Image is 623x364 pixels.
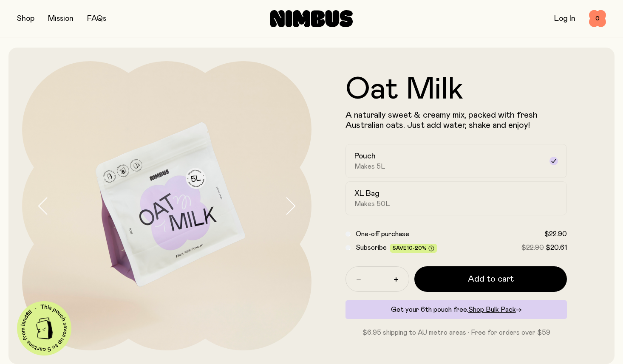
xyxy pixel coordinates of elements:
[356,244,387,251] span: Subscribe
[354,151,376,161] h2: Pouch
[354,162,385,171] span: Makes 5L
[468,273,514,285] span: Add to cart
[414,266,567,292] button: Add to cart
[546,244,567,251] span: $20.61
[354,189,379,199] h2: XL Bag
[521,244,544,251] span: $22.90
[354,200,390,208] span: Makes 50L
[345,327,567,338] p: $6.95 shipping to AU metro areas · Free for orders over $59
[356,231,409,237] span: One-off purchase
[468,306,522,313] a: Shop Bulk Pack→
[345,74,567,105] h1: Oat Milk
[544,231,567,237] span: $22.90
[345,110,567,130] p: A naturally sweet & creamy mix, packed with fresh Australian oats. Just add water, shake and enjoy!
[345,300,567,319] div: Get your 6th pouch free.
[393,245,434,252] span: Save
[407,245,427,251] span: 10-20%
[589,10,606,27] button: 0
[87,15,106,23] a: FAQs
[468,306,516,313] span: Shop Bulk Pack
[48,15,74,23] a: Mission
[554,15,575,23] a: Log In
